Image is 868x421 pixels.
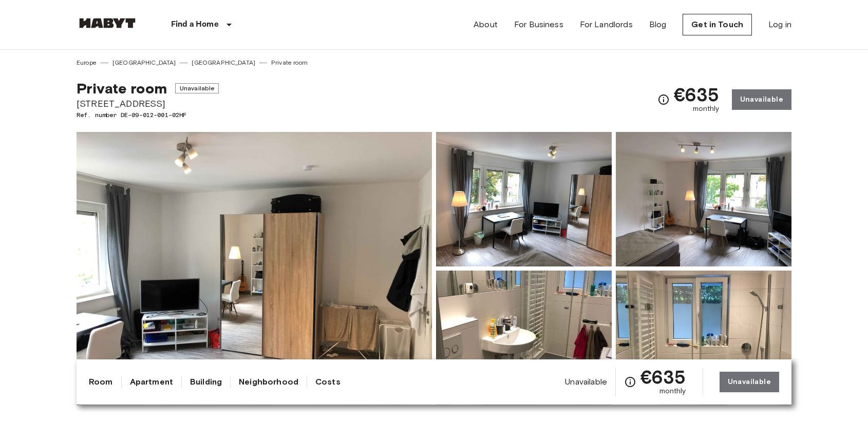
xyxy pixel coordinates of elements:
[640,368,686,386] span: €635
[112,58,176,67] a: [GEOGRAPHIC_DATA]
[436,132,612,266] img: Picture of unit DE-09-012-001-02HF
[77,97,219,110] span: [STREET_ADDRESS]
[683,14,752,35] a: Get in Touch
[674,85,720,104] span: €635
[514,18,563,31] a: For Business
[190,376,222,388] a: Building
[77,58,97,67] a: Europe
[239,376,298,388] a: Neighborhood
[192,58,255,67] a: [GEOGRAPHIC_DATA]
[89,376,113,388] a: Room
[624,376,636,388] svg: Check cost overview for full price breakdown. Please note that discounts apply to new joiners onl...
[616,132,791,266] img: Picture of unit DE-09-012-001-02HF
[474,18,498,31] a: About
[436,271,612,405] img: Picture of unit DE-09-012-001-02HF
[649,18,667,31] a: Blog
[565,376,607,388] span: Unavailable
[768,18,791,31] a: Log in
[271,58,308,67] a: Private room
[77,18,138,28] img: Habyt
[657,93,670,106] svg: Check cost overview for full price breakdown. Please note that discounts apply to new joiners onl...
[130,376,173,388] a: Apartment
[175,83,219,93] span: Unavailable
[171,18,219,31] p: Find a Home
[580,18,633,31] a: For Landlords
[659,386,686,396] span: monthly
[315,376,341,388] a: Costs
[616,271,791,405] img: Picture of unit DE-09-012-001-02HF
[77,110,219,120] span: Ref. number DE-09-012-001-02HF
[77,132,432,405] img: Marketing picture of unit DE-09-012-001-02HF
[693,104,720,114] span: monthly
[77,80,167,97] span: Private room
